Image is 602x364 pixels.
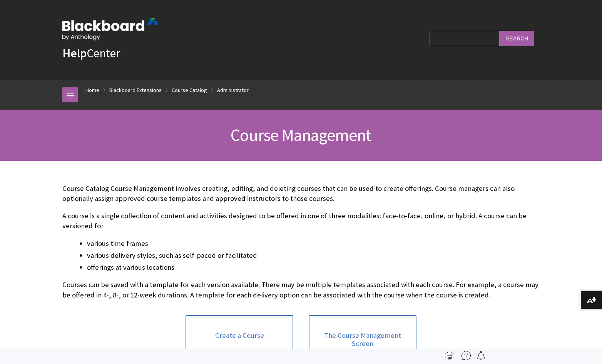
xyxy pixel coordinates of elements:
[62,45,120,61] a: HelpCenter
[87,250,540,261] li: various delivery styles, such as self-paced or facilitated
[231,124,371,145] span: Course Management
[186,315,293,356] a: Create a Course
[109,85,162,95] a: Blackboard Extensions
[477,351,486,360] img: Follow this page
[172,85,207,95] a: Course Catalog
[462,351,471,360] img: More help
[62,18,159,40] img: Blackboard by Anthology
[85,85,99,95] a: Home
[87,238,540,249] li: various time frames
[62,280,540,300] p: Courses can be saved with a template for each version available. There may be multiple templates ...
[309,315,416,364] a: The Course Management Screen
[62,45,87,61] strong: Help
[62,211,540,231] p: A course is a single collection of content and activities designed to be offered in one of three ...
[445,351,454,360] img: Print
[500,31,534,46] input: Search
[217,85,249,95] a: Administrator
[62,184,540,204] p: Course Catalog Course Management involves creating, editing, and deleting courses that can be use...
[87,262,540,273] li: offerings at various locations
